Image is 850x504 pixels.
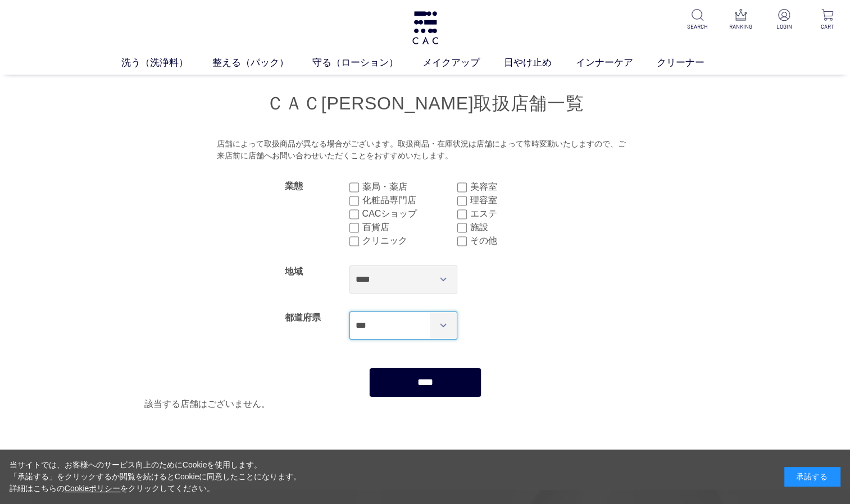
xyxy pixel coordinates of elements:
a: Cookieポリシー [65,484,121,493]
a: CART [813,9,841,31]
label: エステ [470,207,565,221]
label: 地域 [285,267,303,276]
a: クリーナー [657,56,729,70]
a: 洗う（洗浄料） [121,56,212,70]
label: 化粧品専門店 [362,194,457,207]
label: 薬局・薬店 [362,180,457,194]
p: RANKING [727,22,754,31]
a: 守る（ローション） [312,56,422,70]
label: その他 [470,234,565,248]
label: 施設 [470,221,565,234]
h1: ＣＡＣ[PERSON_NAME]取扱店舗一覧 [144,91,706,116]
label: 業態 [285,181,303,191]
p: LOGIN [770,22,798,31]
div: 当サイトでは、お客様へのサービス向上のためにCookieを使用します。 「承諾する」をクリックするか閲覧を続けるとCookieに同意したことになります。 詳細はこちらの をクリックしてください。 [10,459,302,494]
label: 美容室 [470,180,565,194]
a: 日やけ止め [504,56,576,70]
label: CACショップ [362,207,457,221]
label: 百貨店 [362,221,457,234]
img: logo [411,11,440,44]
p: SEARCH [684,22,711,31]
a: RANKING [727,9,754,31]
div: 承諾する [784,467,840,487]
a: 整える（パック） [212,56,313,70]
div: 店舗によって取扱商品が異なる場合がございます。取扱商品・在庫状況は店舗によって常時変動いたしますので、ご来店前に店舗へお問い合わせいただくことをおすすめいたします。 [217,138,633,162]
p: CART [813,22,841,31]
a: メイクアップ [422,56,504,70]
div: 該当する店舗はございません。 [144,397,706,411]
a: インナーケア [576,56,657,70]
label: 理容室 [470,194,565,207]
a: LOGIN [770,9,798,31]
label: 都道府県 [285,313,321,322]
a: SEARCH [684,9,711,31]
label: クリニック [362,234,457,248]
